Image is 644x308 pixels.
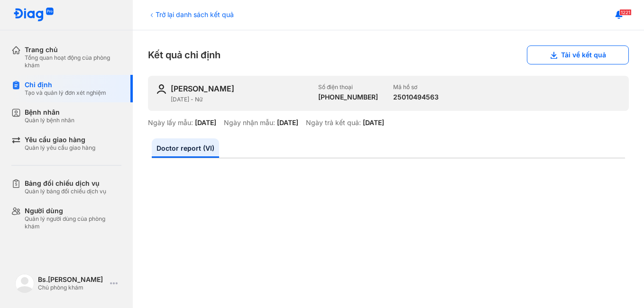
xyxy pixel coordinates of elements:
div: Bảng đối chiếu dịch vụ [25,179,106,188]
img: logo [15,274,34,293]
img: logo [13,8,54,22]
div: Quản lý bảng đối chiếu dịch vụ [25,188,106,195]
a: Doctor report (VI) [152,138,219,158]
div: Chỉ định [25,81,106,89]
div: Ngày lấy mẫu: [148,118,193,127]
div: Ngày nhận mẫu: [224,118,275,127]
div: Tạo và quản lý đơn xét nghiệm [25,89,106,97]
div: [DATE] [195,118,216,127]
div: Bs.[PERSON_NAME] [38,275,106,284]
img: user-icon [156,83,167,95]
div: Quản lý người dùng của phòng khám [25,215,121,230]
div: Bệnh nhân [25,108,74,117]
div: Người dùng [25,207,121,215]
span: 1221 [619,9,632,16]
div: Số điện thoại [318,83,378,91]
div: Quản lý yêu cầu giao hàng [25,144,95,152]
div: Kết quả chỉ định [148,45,629,64]
div: 25010494563 [393,93,439,101]
div: Chủ phòng khám [38,284,106,291]
div: Yêu cầu giao hàng [25,136,95,144]
div: [PHONE_NUMBER] [318,93,378,101]
div: Quản lý bệnh nhân [25,117,74,124]
div: Ngày trả kết quả: [306,118,361,127]
div: Trang chủ [25,45,121,54]
div: Mã hồ sơ [393,83,439,91]
div: [DATE] [277,118,298,127]
button: Tải về kết quả [527,45,629,64]
div: [DATE] - Nữ [171,96,311,103]
div: [DATE] [363,118,384,127]
div: Trở lại danh sách kết quả [148,9,234,19]
div: Tổng quan hoạt động của phòng khám [25,54,121,69]
div: [PERSON_NAME] [171,83,234,94]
